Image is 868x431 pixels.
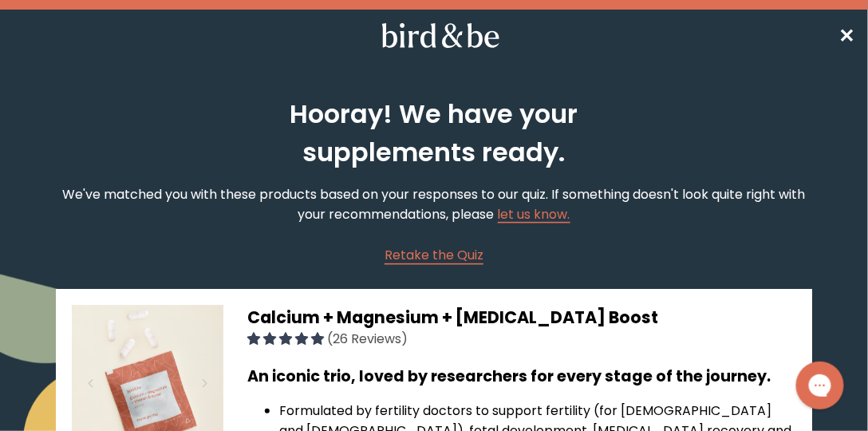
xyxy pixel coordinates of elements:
[498,205,570,223] a: let us know.
[839,22,855,49] a: ✕
[247,330,327,348] span: 4.85 stars
[327,330,408,348] span: (26 Reviews)
[247,306,658,329] span: Calcium + Magnesium + [MEDICAL_DATA] Boost
[207,95,661,172] h2: Hooray! We have your supplements ready.
[839,22,855,49] span: ✕
[56,184,811,224] p: We've matched you with these products based on your responses to our quiz. If something doesn't l...
[788,356,852,415] iframe: Gorgias live chat messenger
[385,245,483,265] a: Retake the Quiz
[247,366,771,387] b: An iconic trio, loved by researchers for every stage of the journey.
[385,246,483,264] span: Retake the Quiz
